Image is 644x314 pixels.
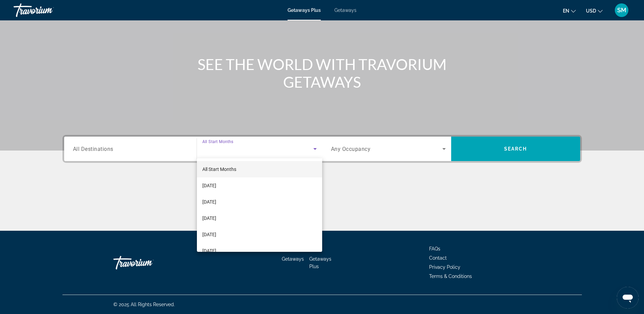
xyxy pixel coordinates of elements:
[617,287,639,309] iframe: Button to launch messaging window
[202,230,216,239] span: [DATE]
[202,198,216,206] span: [DATE]
[202,181,216,190] span: [DATE]
[202,214,216,222] span: [DATE]
[202,167,236,172] span: All Start Months
[202,247,216,255] span: [DATE]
